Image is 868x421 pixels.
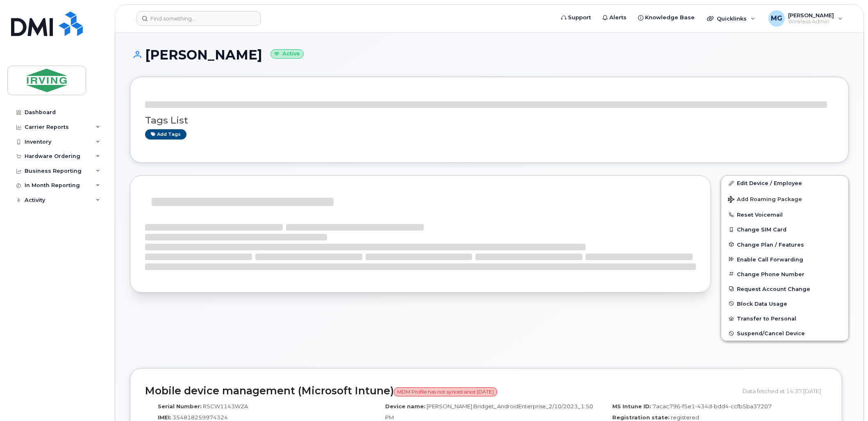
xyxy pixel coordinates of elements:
small: Active [270,49,304,59]
span: 7acac796-f5e1-434d-bdd4-ccfb5ba37207 [652,403,772,410]
span: 354818259974324 [173,414,228,421]
span: Suspend/Cancel Device [737,330,805,336]
button: Change SIM Card [721,222,848,237]
span: [PERSON_NAME].Bridget_AndroidEnterprise_2/10/2023_1:50 PM [385,403,593,421]
h1: [PERSON_NAME] [130,48,849,62]
span: R5CW1143WZA [203,403,248,410]
button: Reset Voicemail [721,207,848,222]
button: Change Phone Number [721,267,848,281]
span: Add Roaming Package [728,196,802,204]
button: Suspend/Cancel Device [721,326,848,341]
button: Enable Call Forwarding [721,252,848,267]
button: Request Account Change [721,281,848,296]
span: Enable Call Forwarding [737,256,803,262]
label: Device name: [385,403,425,410]
button: Block Data Usage [721,296,848,311]
a: Edit Device / Employee [721,176,848,190]
h2: Mobile device management (Microsoft Intune) [145,385,736,397]
button: Change Plan / Features [721,237,848,252]
div: Data fetched at 14:37 [DATE] [743,383,827,399]
label: MS Intune ID: [612,403,651,410]
label: Serial Number: [158,403,202,410]
span: MDM Profile has not synced since [DATE] [394,387,497,396]
button: Add Roaming Package [721,190,848,207]
h3: Tags List [145,115,834,126]
a: Add tags [145,129,186,140]
button: Transfer to Personal [721,311,848,326]
span: Change Plan / Features [737,241,804,247]
span: registered [671,414,699,421]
